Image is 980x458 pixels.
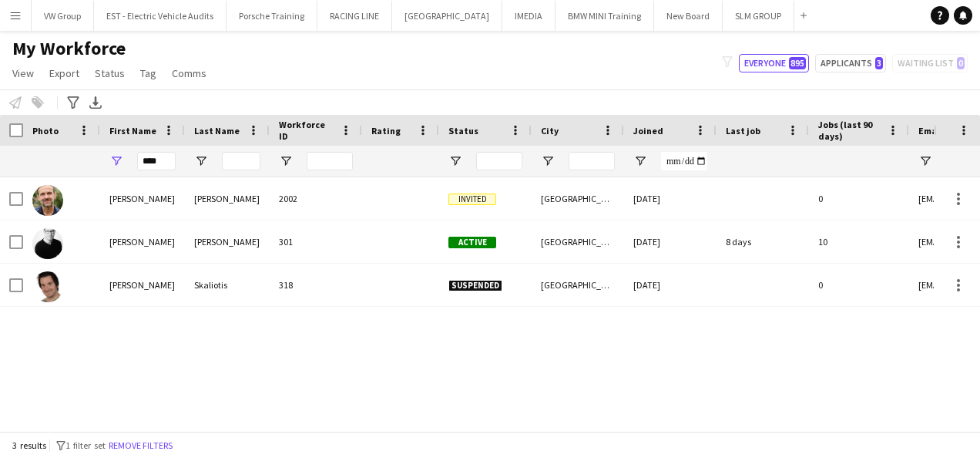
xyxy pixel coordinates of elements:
button: Open Filter Menu [633,154,647,168]
button: BMW MINI Training [555,1,654,31]
img: Nick Skaliotis [32,271,63,302]
button: Open Filter Menu [109,154,123,168]
span: View [12,66,34,80]
button: EST - Electric Vehicle Audits [94,1,227,31]
span: Status [448,125,478,136]
span: First Name [109,125,156,136]
div: 2002 [270,177,362,220]
span: Tag [140,66,156,80]
button: [GEOGRAPHIC_DATA] [392,1,502,31]
span: City [541,125,559,136]
div: [GEOGRAPHIC_DATA] [532,264,624,306]
a: Comms [166,63,213,83]
input: First Name Filter Input [137,152,176,170]
span: Workforce ID [279,119,334,142]
div: 0 [809,264,909,306]
img: Nick Chambers [32,185,63,216]
app-action-btn: Export XLSX [86,93,105,112]
button: Open Filter Menu [279,154,293,168]
app-action-btn: Advanced filters [64,93,82,112]
div: [PERSON_NAME] [100,177,185,220]
input: Workforce ID Filter Input [307,152,353,170]
button: Everyone895 [739,54,809,72]
span: Status [95,66,125,80]
div: 8 days [717,221,809,263]
div: [DATE] [624,221,717,263]
span: 895 [789,57,806,69]
div: 10 [809,221,909,263]
span: 1 filter set [65,439,106,451]
input: Joined Filter Input [661,152,707,170]
button: Open Filter Menu [541,154,555,168]
div: Skaliotis [185,264,270,306]
span: Invited [448,194,496,205]
button: VW Group [32,1,94,31]
span: Export [49,66,79,80]
span: Jobs (last 90 days) [818,119,881,142]
button: New Board [654,1,723,31]
a: Status [89,63,131,83]
div: [DATE] [624,177,717,220]
input: Last Name Filter Input [222,152,260,170]
span: Rating [371,125,401,136]
div: [GEOGRAPHIC_DATA] [532,177,624,220]
img: Nick Haswell [32,228,63,259]
span: Last job [726,125,760,136]
span: Suspended [448,280,502,291]
button: Open Filter Menu [194,154,208,168]
input: City Filter Input [569,152,615,170]
span: Active [448,237,496,248]
div: 318 [270,264,362,306]
button: Open Filter Menu [448,154,462,168]
span: My Workforce [12,37,126,60]
a: Tag [134,63,163,83]
div: [PERSON_NAME] [100,264,185,306]
div: 0 [809,177,909,220]
div: [PERSON_NAME] [100,221,185,263]
span: Email [918,125,943,136]
a: View [6,63,40,83]
span: Joined [633,125,663,136]
div: [PERSON_NAME] [185,177,270,220]
span: Photo [32,125,59,136]
div: [GEOGRAPHIC_DATA] [532,221,624,263]
div: 301 [270,221,362,263]
button: Open Filter Menu [918,154,932,168]
button: IMEDIA [502,1,555,31]
button: RACING LINE [317,1,392,31]
button: Applicants3 [815,54,886,72]
input: Status Filter Input [476,152,522,170]
a: Export [43,63,86,83]
span: Last Name [194,125,240,136]
div: [PERSON_NAME] [185,221,270,263]
button: SLM GROUP [723,1,794,31]
span: 3 [875,57,883,69]
button: Remove filters [106,437,176,454]
span: Comms [172,66,206,80]
div: [DATE] [624,264,717,306]
button: Porsche Training [227,1,317,31]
